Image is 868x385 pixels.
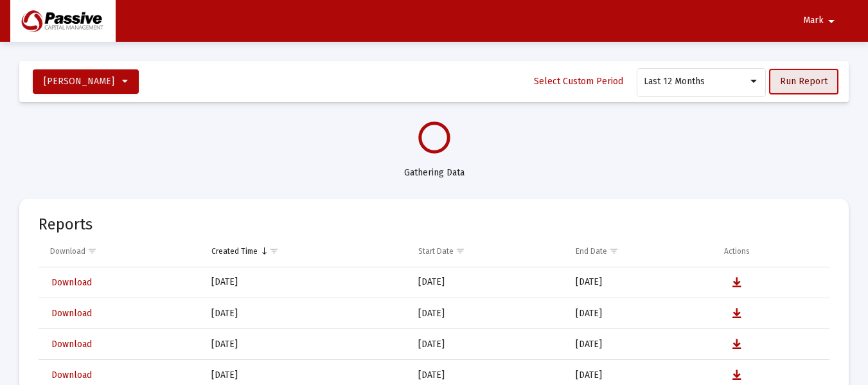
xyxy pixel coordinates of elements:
[418,246,454,256] div: Start Date
[409,236,567,267] td: Column Start Date
[20,8,106,34] img: Dashboard
[202,236,409,267] td: Column Created Time
[39,218,93,231] mat-card-title: Reports
[51,277,92,288] span: Download
[50,246,85,256] div: Download
[567,267,714,298] td: [DATE]
[211,246,258,256] div: Created Time
[609,246,619,256] span: Show filter options for column 'End Date'
[769,69,838,94] button: Run Report
[644,76,705,87] span: Last 12 Months
[51,308,92,319] span: Download
[788,8,855,33] button: Mark
[51,339,92,350] span: Download
[211,276,400,289] div: [DATE]
[567,329,714,360] td: [DATE]
[269,246,279,256] span: Show filter options for column 'Created Time'
[211,369,400,382] div: [DATE]
[51,370,92,381] span: Download
[409,267,567,298] td: [DATE]
[576,246,607,256] div: End Date
[456,246,465,256] span: Show filter options for column 'Start Date'
[87,246,97,256] span: Show filter options for column 'Download'
[39,236,202,267] td: Column Download
[19,154,849,179] div: Gathering Data
[567,298,714,329] td: [DATE]
[824,8,839,34] mat-icon: arrow_drop_down
[803,15,824,26] span: Mark
[44,76,114,87] span: [PERSON_NAME]
[567,236,714,267] td: Column End Date
[211,338,400,351] div: [DATE]
[409,329,567,360] td: [DATE]
[715,236,829,267] td: Column Actions
[211,307,400,320] div: [DATE]
[724,246,750,256] div: Actions
[33,69,139,94] button: [PERSON_NAME]
[409,298,567,329] td: [DATE]
[780,76,828,87] span: Run Report
[534,76,623,87] span: Select Custom Period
